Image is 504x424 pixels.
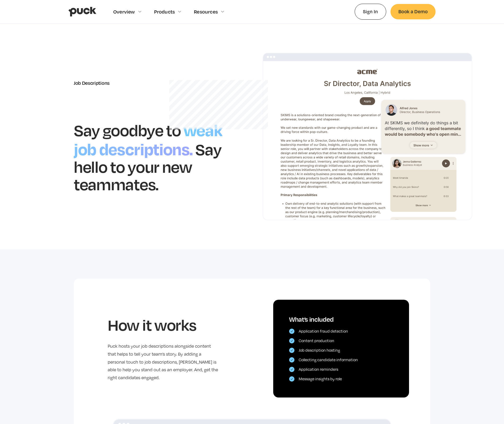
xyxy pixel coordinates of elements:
[74,118,222,160] h1: weak job descriptions.
[291,368,293,370] img: Checkmark icon
[291,340,293,342] img: Checkmark icon
[299,367,338,372] div: Application reminders
[291,349,293,351] img: Checkmark icon
[194,9,218,15] div: Resources
[291,359,293,361] img: Checkmark icon
[299,377,342,381] div: Message insights by role
[289,316,393,323] div: What’s included
[355,4,386,19] a: Sign In
[108,315,218,334] h2: How it works
[154,9,175,15] div: Products
[299,348,340,353] div: Job description hosting
[291,378,293,380] img: Checkmark icon
[108,342,218,382] p: Puck hosts your job descriptions alongside content that helps to tell your team’s story. By addin...
[74,80,241,86] div: Job Descriptions
[390,4,436,19] a: Book a Demo
[113,9,135,15] div: Overview
[299,357,358,362] div: Collecting candidate information
[291,330,293,332] img: Checkmark icon
[299,329,348,334] div: Application fraud detection
[74,139,221,194] h1: Say hello to your new teammates.
[299,338,334,343] div: Content production
[74,120,181,140] h1: Say goodbye to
